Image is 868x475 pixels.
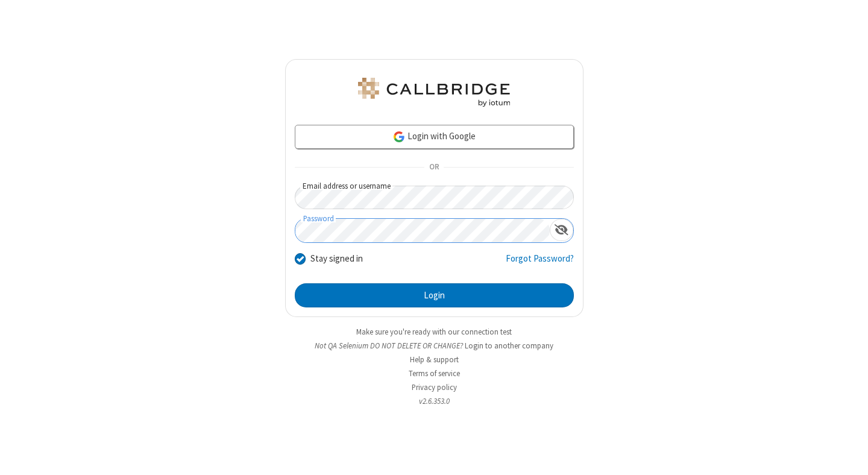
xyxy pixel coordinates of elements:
a: Forgot Password? [506,252,574,275]
img: google-icon.png [392,130,406,143]
a: Help & support [410,354,459,365]
a: Privacy policy [412,382,457,392]
img: QA Selenium DO NOT DELETE OR CHANGE [356,78,512,107]
span: OR [424,159,444,176]
input: Password [295,219,550,242]
input: Email address or username [295,186,574,209]
a: Make sure you're ready with our connection test [356,327,512,337]
li: Not QA Selenium DO NOT DELETE OR CHANGE? [285,340,583,351]
div: Show password [550,219,573,241]
button: Login [295,283,574,307]
li: v2.6.353.0 [285,395,583,407]
a: Login with Google [295,125,574,149]
a: Terms of service [409,368,460,379]
label: Stay signed in [310,252,363,266]
button: Login to another company [465,340,553,351]
iframe: Chat [838,444,859,467]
